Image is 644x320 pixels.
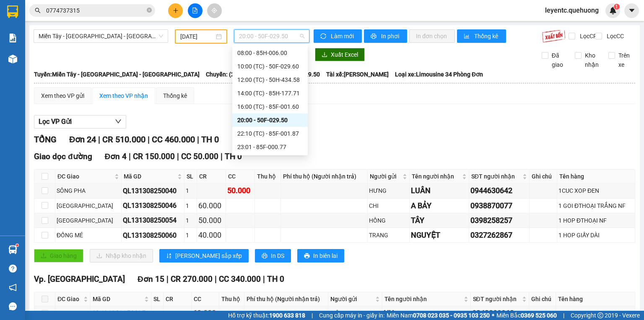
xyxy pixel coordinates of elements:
[410,184,469,198] td: LUÂN
[597,312,603,318] span: copyright
[122,199,184,213] td: QL131308250046
[469,213,530,228] td: 0398258257
[472,307,528,319] div: 0343802968
[412,172,460,181] span: Tên người nhận
[469,184,530,198] td: 0944630642
[320,33,327,40] span: sync
[312,311,313,320] span: |
[538,5,605,16] span: leyentc.quehuong
[219,274,261,284] span: CC 340.000
[173,8,179,13] span: plus
[271,251,284,260] span: In DS
[469,228,530,243] td: 0327262867
[8,34,17,42] img: solution-icon
[624,3,639,18] button: caret-down
[133,152,175,161] span: CR 150.000
[148,134,150,144] span: |
[492,314,494,317] span: ⚪️
[313,251,338,260] span: In biên lai
[244,292,328,306] th: Phí thu hộ (Người nhận trả)
[57,186,120,195] div: SÔNG PHA
[556,292,635,306] th: Tên hàng
[237,129,303,138] div: 22:10 (TC) - 85F-001.87
[364,29,407,43] button: printerIn phơi
[57,201,120,210] div: [GEOGRAPHIC_DATA]
[255,249,291,262] button: printerIn DS
[267,274,284,284] span: TH 0
[34,274,125,284] span: Vp. [GEOGRAPHIC_DATA]
[181,152,218,161] span: CC 50.000
[41,91,84,100] div: Xem theo VP gửi
[237,75,303,84] div: 12:00 (TC) - 50H-434.58
[122,213,184,228] td: QL131308250054
[93,294,143,304] span: Mã GD
[411,215,467,226] div: TÂY
[105,152,127,161] span: Đơn 4
[582,51,602,69] span: Kho nhận
[90,249,153,262] button: downloadNhập kho nhận
[471,172,521,181] span: SĐT người nhận
[603,31,625,41] span: Lọc CC
[211,8,217,13] span: aim
[314,29,362,43] button: syncLàm mới
[370,172,401,181] span: Người gửi
[166,253,172,260] span: sort-ascending
[395,70,483,79] span: Loại xe: Limousine 34 Phòng Đơn
[413,312,490,319] strong: 0708 023 035 - 0935 103 250
[387,311,490,320] span: Miền Nam
[369,201,408,210] div: CHI
[369,231,408,240] div: TRANG
[371,33,378,40] span: printer
[163,91,187,100] div: Thống kê
[237,89,303,98] div: 14:00 (TC) - 85H-177.71
[411,185,467,197] div: LUÂN
[16,244,18,247] sup: 1
[186,201,195,210] div: 1
[470,200,528,212] div: 0938870077
[39,116,72,127] span: Lọc VP Gửi
[219,292,244,306] th: Thu hộ
[297,249,344,262] button: printerIn biên lai
[124,172,176,181] span: Mã GD
[557,170,635,184] th: Tên hàng
[521,312,557,319] strong: 0369 525 060
[237,48,303,58] div: 08:00 - 85H-006.00
[57,172,113,181] span: ĐC Giao
[628,7,636,14] span: caret-down
[558,201,634,210] div: 1 GOI ĐTHOẠI TRẮNG NF
[159,249,249,262] button: sort-ascending[PERSON_NAME] sắp xếp
[330,294,374,304] span: Người gửi
[473,294,521,304] span: SĐT người nhận
[147,7,152,15] span: close-circle
[548,51,569,69] span: Đã giao
[34,134,57,144] span: TỔNG
[177,152,179,161] span: |
[153,309,162,318] div: 1
[186,186,195,195] div: 1
[151,292,164,306] th: SL
[263,274,265,284] span: |
[184,170,197,184] th: SL
[57,294,82,304] span: ĐC Giao
[615,4,618,10] span: 1
[558,216,634,225] div: 1 HOP ĐTHOẠI NF
[8,55,17,63] img: warehouse-icon
[369,216,408,225] div: HỒNG
[152,134,195,144] span: CC 460.000
[34,115,126,129] button: Lọc VP Gửi
[384,307,469,319] div: NY
[123,186,183,196] div: QL131308250040
[410,228,469,243] td: NGUYỆT
[304,253,310,260] span: printer
[237,62,303,71] div: 10:00 (TC) - 50F-029.60
[123,200,183,211] div: QL131308250046
[9,302,17,310] span: message
[123,215,183,226] div: QL131308250054
[168,3,183,18] button: plus
[558,186,634,195] div: 1CUC XOP ĐEN
[457,29,506,43] button: bar-chartThống kê
[542,29,566,43] img: 9k=
[57,216,120,225] div: [GEOGRAPHIC_DATA]
[206,70,267,79] span: Chuyến: (20:00 [DATE])
[255,170,281,184] th: Thu hộ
